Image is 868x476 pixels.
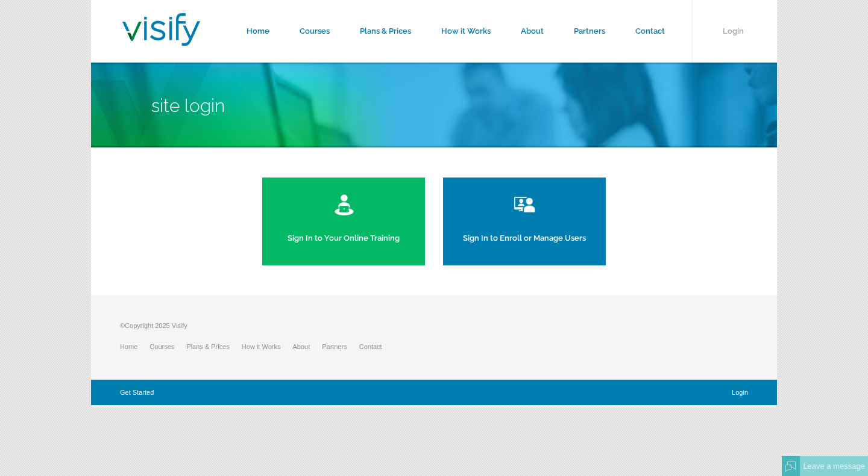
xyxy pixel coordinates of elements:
[511,193,538,217] img: manage users
[292,343,322,350] a: About
[443,178,606,265] a: Sign In to Enroll or Manage Users
[149,343,186,350] a: Courses
[122,32,200,49] a: Visify Training
[732,389,748,396] a: Login
[120,320,394,338] p: ©
[333,193,354,217] img: training
[800,456,868,476] div: Leave a message
[242,343,293,350] a: How it Works
[785,461,796,472] img: Offline
[120,343,149,350] a: Home
[186,343,242,350] a: Plans & Prices
[359,343,394,350] a: Contact
[322,343,359,350] a: Partners
[262,178,425,265] a: Sign In to Your Online Training
[122,13,200,46] img: Visify Training
[125,322,187,329] span: Copyright 2025 Visify
[120,389,154,396] a: Get Started
[151,95,225,116] span: Site Login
